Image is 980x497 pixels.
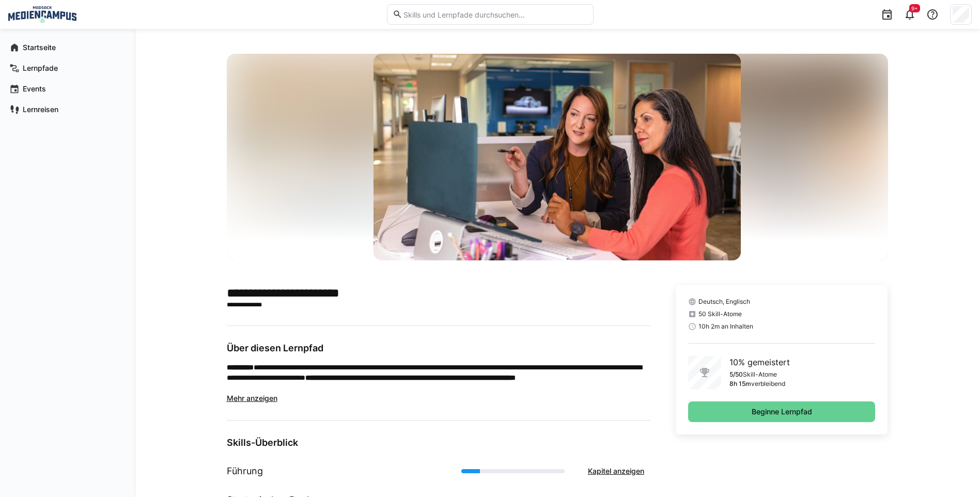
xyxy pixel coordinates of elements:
[751,380,785,388] p: verbleibend
[698,298,750,306] span: Deutsch, Englisch
[729,380,751,388] p: 8h 15m
[911,5,918,11] span: 9+
[227,394,277,402] span: Mehr anzeigen
[698,310,742,318] span: 50 Skill-Atome
[581,461,651,482] button: Kapitel anzeigen
[227,437,651,448] h3: Skills-Überblick
[227,343,651,354] h3: Über diesen Lernpfad
[729,370,743,379] p: 5/50
[743,370,777,379] p: Skill-Atome
[698,322,753,331] span: 10h 2m an Inhalten
[750,407,814,417] span: Beginne Lernpfad
[586,466,646,476] span: Kapitel anzeigen
[729,356,790,368] p: 10% gemeistert
[688,401,876,422] button: Beginne Lernpfad
[402,10,587,19] input: Skills und Lernpfade durchsuchen…
[227,464,263,478] h1: Führung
